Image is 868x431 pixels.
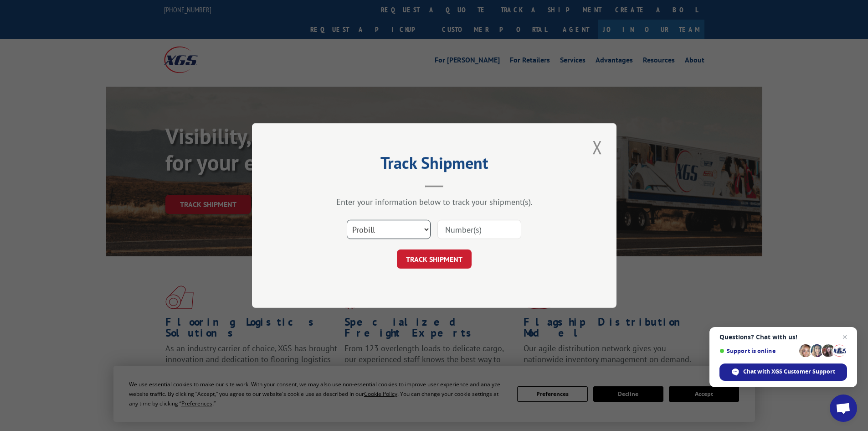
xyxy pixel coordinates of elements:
[437,220,521,239] input: Number(s)
[298,197,571,207] div: Enter your information below to track your shipment(s).
[719,348,796,354] span: Support is online
[830,395,857,422] a: Open chat
[298,156,571,174] h2: Track Shipment
[590,135,605,160] button: Close modal
[719,363,847,381] span: Chat with XGS Customer Support
[397,249,472,269] button: TRACK SHIPMENT
[719,333,847,341] span: Questions? Chat with us!
[743,368,835,376] span: Chat with XGS Customer Support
